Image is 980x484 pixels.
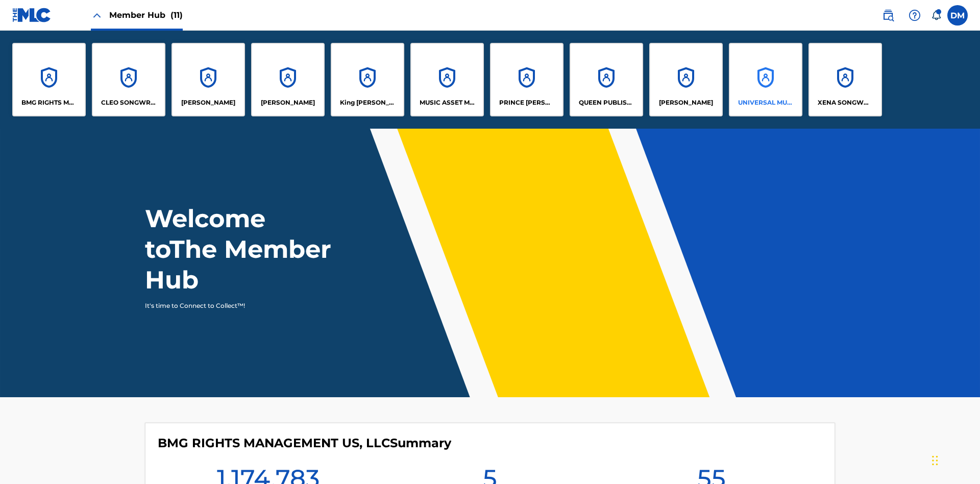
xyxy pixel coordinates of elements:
a: Accounts[PERSON_NAME] [251,43,325,116]
a: Accounts[PERSON_NAME] [171,43,245,116]
a: AccountsUNIVERSAL MUSIC PUB GROUP [729,43,802,116]
p: It's time to Connect to Collect™! [145,301,322,310]
p: EYAMA MCSINGER [261,98,315,107]
a: AccountsKing [PERSON_NAME] [331,43,404,116]
p: XENA SONGWRITER [818,98,873,107]
span: Member Hub [109,9,183,21]
a: Public Search [878,5,898,26]
span: (11) [170,10,183,20]
a: AccountsCLEO SONGWRITER [92,43,165,116]
h4: BMG RIGHTS MANAGEMENT US, LLC [158,435,451,451]
div: Help [904,5,925,26]
a: AccountsBMG RIGHTS MANAGEMENT US, LLC [12,43,86,116]
h1: Welcome to The Member Hub [145,203,336,295]
a: AccountsXENA SONGWRITER [808,43,882,116]
img: MLC Logo [12,8,52,22]
p: UNIVERSAL MUSIC PUB GROUP [738,98,794,107]
img: help [909,9,921,21]
p: BMG RIGHTS MANAGEMENT US, LLC [21,98,77,107]
p: PRINCE MCTESTERSON [499,98,555,107]
a: AccountsPRINCE [PERSON_NAME] [490,43,563,116]
p: MUSIC ASSET MANAGEMENT (MAM) [420,98,475,107]
img: Close [91,9,103,21]
img: search [882,9,894,21]
p: RONALD MCTESTERSON [659,98,713,107]
p: CLEO SONGWRITER [101,98,157,107]
p: ELVIS COSTELLO [181,98,235,107]
div: User Menu [947,5,968,26]
a: Accounts[PERSON_NAME] [649,43,723,116]
a: AccountsQUEEN PUBLISHA [570,43,643,116]
p: QUEEN PUBLISHA [579,98,634,107]
div: Drag [932,445,938,476]
a: AccountsMUSIC ASSET MANAGEMENT (MAM) [410,43,484,116]
p: King McTesterson [340,98,396,107]
div: Notifications [931,10,941,20]
iframe: Chat Widget [929,435,980,484]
